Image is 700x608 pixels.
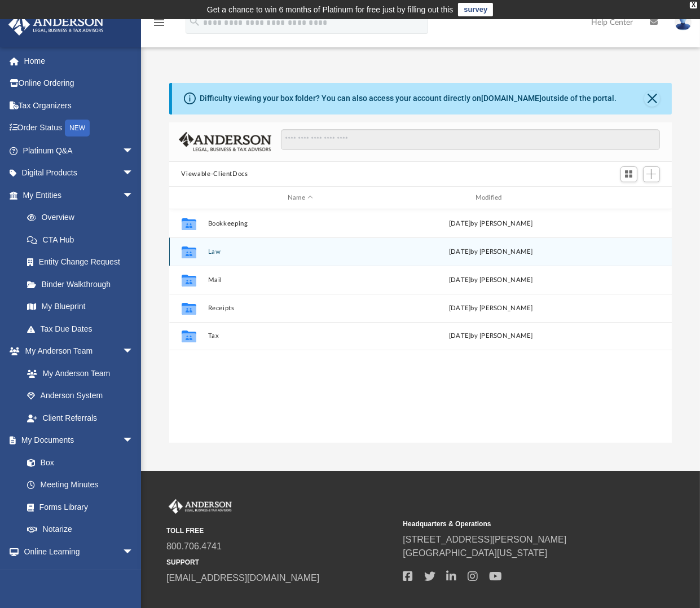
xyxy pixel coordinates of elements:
[398,275,583,285] div: [DATE] by [PERSON_NAME]
[398,193,583,203] div: Modified
[122,162,145,185] span: arrow_drop_down
[208,248,393,255] button: Law
[8,117,151,140] a: Order StatusNEW
[458,3,493,16] a: survey
[8,340,145,363] a: My Anderson Teamarrow_drop_down
[16,518,145,541] a: Notarize
[403,519,631,529] small: Headquarters & Operations
[16,318,151,340] a: Tax Due Dates
[398,303,583,314] div: [DATE] by [PERSON_NAME]
[8,72,151,95] a: Online Ordering
[122,340,145,363] span: arrow_drop_down
[690,2,697,8] div: close
[166,541,222,551] a: 800.706.4741
[16,251,151,274] a: Entity Change Request
[174,193,202,203] div: id
[166,557,395,567] small: SUPPORT
[16,362,139,385] a: My Anderson Team
[208,333,393,340] button: Tax
[5,14,107,36] img: Anderson Advisors Platinum Portal
[8,429,145,452] a: My Documentsarrow_drop_down
[166,526,395,536] small: TOLL FREE
[398,219,583,229] div: [DATE] by [PERSON_NAME]
[16,385,145,407] a: Anderson System
[16,228,151,251] a: CTA Hub
[207,3,454,16] div: Get a chance to win 6 months of Platinum for free just by filling out this
[122,139,145,162] span: arrow_drop_down
[152,21,166,29] a: menu
[169,209,672,443] div: grid
[398,331,583,341] div: [DATE] by [PERSON_NAME]
[122,540,145,563] span: arrow_drop_down
[281,129,659,151] input: Search files and folders
[8,184,151,206] a: My Entitiesarrow_drop_down
[207,193,393,203] div: Name
[16,451,139,474] a: Box
[620,166,637,182] button: Switch to Grid View
[8,139,151,162] a: Platinum Q&Aarrow_drop_down
[208,305,393,312] button: Receipts
[8,94,151,117] a: Tax Organizers
[16,296,145,318] a: My Blueprint
[16,273,151,296] a: Binder Walkthrough
[8,540,145,563] a: Online Learningarrow_drop_down
[16,563,145,585] a: Courses
[122,184,145,207] span: arrow_drop_down
[8,50,151,72] a: Home
[16,206,151,229] a: Overview
[166,573,319,583] a: [EMAIL_ADDRESS][DOMAIN_NAME]
[16,496,139,518] a: Forms Library
[675,14,692,30] img: User Pic
[166,499,234,514] img: Anderson Advisors Platinum Portal
[8,162,151,184] a: Digital Productsarrow_drop_down
[398,247,583,257] div: [DATE] by [PERSON_NAME]
[643,166,660,182] button: Add
[208,220,393,227] button: Bookkeeping
[152,16,166,29] i: menu
[208,276,393,284] button: Mail
[588,193,667,203] div: id
[16,474,145,496] a: Meeting Minutes
[403,548,547,558] a: [GEOGRAPHIC_DATA][US_STATE]
[65,120,90,136] div: NEW
[403,535,566,544] a: [STREET_ADDRESS][PERSON_NAME]
[122,429,145,452] span: arrow_drop_down
[482,94,542,103] a: [DOMAIN_NAME]
[181,169,248,179] button: Viewable-ClientDocs
[644,91,660,107] button: Close
[16,407,145,429] a: Client Referrals
[200,92,617,104] div: Difficulty viewing your box folder? You can also access your account directly on outside of the p...
[188,15,201,28] i: search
